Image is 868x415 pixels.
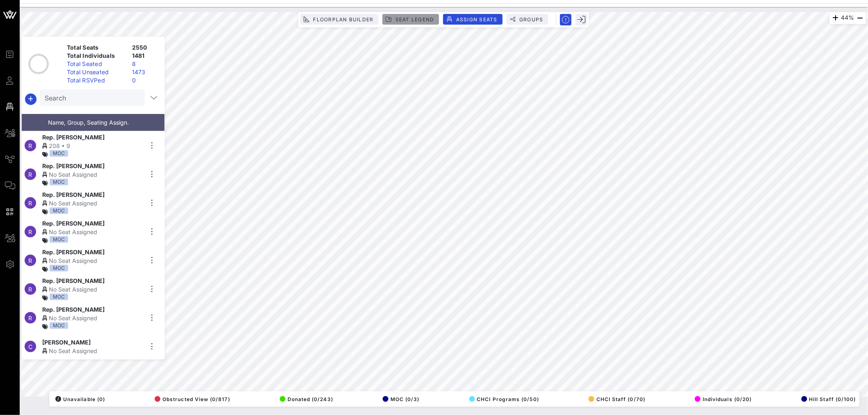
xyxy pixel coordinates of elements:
span: CHCI Programs (0/50) [469,396,539,402]
span: Obstructed View (0/817) [155,396,230,402]
span: [PERSON_NAME] [42,338,91,347]
span: R [29,200,32,207]
span: R [29,171,32,178]
div: MOC [50,265,68,271]
span: Rep. [PERSON_NAME] [42,219,105,228]
div: No Seat Assigned [42,170,143,179]
button: /Unavailable (0) [53,393,105,405]
button: CHCI Staff (0/70) [586,393,645,405]
div: MOC [50,236,68,243]
span: Name, Group, Seating Assign. [48,119,129,126]
div: No Seat Assigned [42,256,143,265]
span: R [29,286,32,293]
div: No Seat Assigned [42,347,143,355]
div: 1473 [129,68,161,76]
div: 0 [129,76,161,84]
span: C [28,343,32,350]
span: Rep. [PERSON_NAME] [42,276,105,285]
span: Unavailable (0) [55,396,105,402]
div: Total Seats [64,43,129,52]
div: 44% [829,12,866,24]
div: Total RSVPed [64,76,129,84]
span: Donated (0/243) [280,396,333,402]
button: Groups [507,14,548,25]
span: R [29,257,32,264]
span: Hill Staff (0/100) [802,396,856,402]
span: R [29,315,32,322]
span: CHCI Staff (0/70) [589,396,645,402]
button: Seat Legend [383,14,439,25]
button: CHCI Programs (0/50) [467,393,539,405]
span: Groups [519,16,544,23]
button: MOC (0/3) [380,393,420,405]
span: Seat Legend [395,16,434,23]
span: Floorplan Builder [313,16,373,23]
div: No Seat Assigned [42,314,143,322]
button: Hill Staff (0/100) [799,393,856,405]
div: No Seat Assigned [42,285,143,294]
div: Total Unseated [64,68,129,76]
button: Individuals (0/20) [692,393,752,405]
div: No Seat Assigned [42,228,143,236]
div: 2550 [129,43,161,52]
span: Rep. [PERSON_NAME] [42,162,105,170]
div: 208 • 9 [42,141,143,150]
div: 8 [129,60,161,68]
div: MOC [50,207,68,214]
span: Assign Seats [456,16,498,23]
span: R [29,228,32,235]
div: Total Individuals [64,52,129,60]
button: Assign Seats [443,14,503,25]
div: MOC [50,179,68,185]
div: MOC [50,150,68,157]
span: Rep. [PERSON_NAME] [42,133,105,141]
div: / [55,396,61,402]
button: Floorplan Builder [300,14,378,25]
div: MOC [50,294,68,300]
span: Individuals (0/20) [695,396,752,402]
button: Obstructed View (0/817) [152,393,230,405]
span: Rep. [PERSON_NAME] [42,248,105,256]
span: R [29,142,32,149]
div: MOC [50,322,68,329]
span: Rep. [PERSON_NAME] [42,305,105,314]
div: No Seat Assigned [42,199,143,207]
div: Total Seated [64,60,129,68]
span: MOC (0/3) [383,396,420,402]
span: Rep. [PERSON_NAME] [42,190,105,199]
button: Donated (0/243) [277,393,333,405]
div: 1481 [129,52,161,60]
